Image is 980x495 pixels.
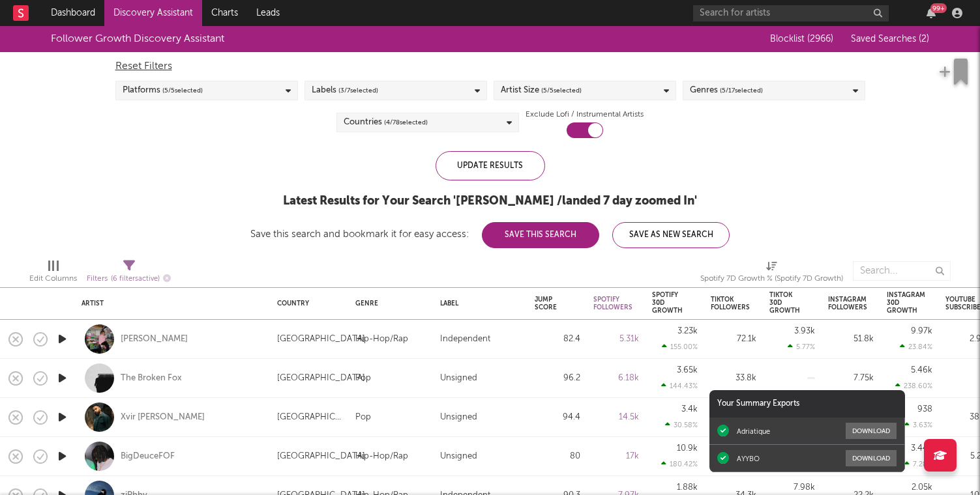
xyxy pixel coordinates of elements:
div: Artist [82,300,258,307]
div: 80 [535,449,580,464]
div: Label [440,300,515,307]
div: Spotify Followers [593,296,632,311]
div: Spotify 30D Growth [652,291,683,315]
div: Edit Columns [29,271,77,287]
input: Search... [853,261,951,281]
a: [PERSON_NAME] [121,333,188,345]
div: 33.8k [711,371,756,386]
button: Saved Searches (2) [847,34,929,44]
div: 23.84 % [900,343,932,351]
div: Hip-Hop/Rap [355,449,408,464]
div: 14.5k [593,410,639,425]
div: 3.65k [677,366,698,375]
div: Genre [355,300,421,307]
div: Unsigned [440,410,477,425]
div: 3.23k [677,327,698,335]
div: Filters [87,271,171,287]
div: Your Summary Exports [709,390,905,417]
div: 9.97k [911,327,932,335]
div: 3.4k [681,405,698,414]
div: Artist Size [501,83,582,98]
div: [GEOGRAPHIC_DATA] [277,410,342,425]
div: 1.88k [677,483,698,492]
span: ( 2966 ) [807,35,833,44]
div: Pop [355,410,371,425]
div: Pop [355,371,371,386]
div: Update Results [436,151,545,180]
div: Independent [440,332,490,347]
div: [GEOGRAPHIC_DATA] [277,371,365,386]
div: 180.42 % [661,460,698,468]
div: 94.4 [535,410,580,425]
div: [GEOGRAPHIC_DATA] [277,332,365,347]
div: Edit Columns [29,255,77,292]
button: Download [846,450,897,466]
span: ( 2 ) [919,35,929,44]
span: ( 5 / 5 selected) [541,83,582,98]
div: 10.9k [677,444,698,453]
div: Unsigned [440,449,477,464]
div: Instagram Followers [828,296,867,311]
div: 7.75k [828,371,874,386]
button: 99+ [927,8,936,18]
div: 7.28 % [904,460,932,468]
div: Unsigned [440,371,477,386]
div: 155.00 % [662,343,698,351]
a: BigDeuceFOF [121,451,175,462]
div: 5.77 % [788,343,815,351]
div: Platforms [123,83,203,98]
div: Instagram 30D Growth [887,291,925,315]
div: Hip-Hop/Rap [355,332,408,347]
div: Latest Results for Your Search ' [PERSON_NAME] /landed 7 day zoomed In ' [250,193,730,209]
span: ( 3 / 7 selected) [338,83,378,98]
span: Saved Searches [851,35,929,44]
div: 30.58 % [665,421,698,429]
span: Blocklist [770,35,833,44]
div: Labels [312,83,378,98]
div: 2.05k [912,483,932,492]
span: ( 5 / 17 selected) [720,83,763,98]
div: Country [277,300,336,307]
div: 17k [593,449,639,464]
div: 938 [917,405,932,414]
button: Save This Search [482,222,599,248]
button: Save As New Search [612,222,730,248]
div: 72.1k [711,332,756,347]
div: Spotify 7D Growth % (Spotify 7D Growth) [700,271,843,287]
span: ( 4 / 78 selected) [384,115,428,130]
div: 96.2 [535,371,580,386]
div: Save this search and bookmark it for easy access: [250,229,730,239]
div: [GEOGRAPHIC_DATA] [277,449,365,464]
div: Filters(6 filters active) [87,255,171,292]
div: Tiktok Followers [711,296,750,311]
div: Genres [690,83,763,98]
div: 3.63 % [904,421,932,429]
a: The Broken Fox [121,373,182,384]
div: 238.60 % [895,382,932,390]
div: 99 + [930,3,947,13]
div: Adriatique [737,427,770,436]
div: Follower Growth Discovery Assistant [51,31,224,47]
span: ( 6 filters active) [111,276,160,283]
input: Search for artists [693,5,889,21]
div: 5.31k [593,332,639,347]
div: Countries [344,115,428,130]
button: Download [846,423,897,439]
div: 51.8k [828,332,874,347]
div: 6.18k [593,371,639,386]
div: 144.43 % [661,382,698,390]
div: AYYBO [737,454,760,463]
div: 5.46k [911,366,932,375]
div: Tiktok 30D Growth [769,291,800,315]
div: 7.98k [794,483,815,492]
label: Exclude Lofi / Instrumental Artists [526,107,644,122]
div: Jump Score [535,296,561,311]
div: Spotify 7D Growth % (Spotify 7D Growth) [700,255,843,292]
div: Reset Filters [115,59,865,74]
div: 82.4 [535,332,580,347]
a: Xvir [PERSON_NAME] [121,412,205,423]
